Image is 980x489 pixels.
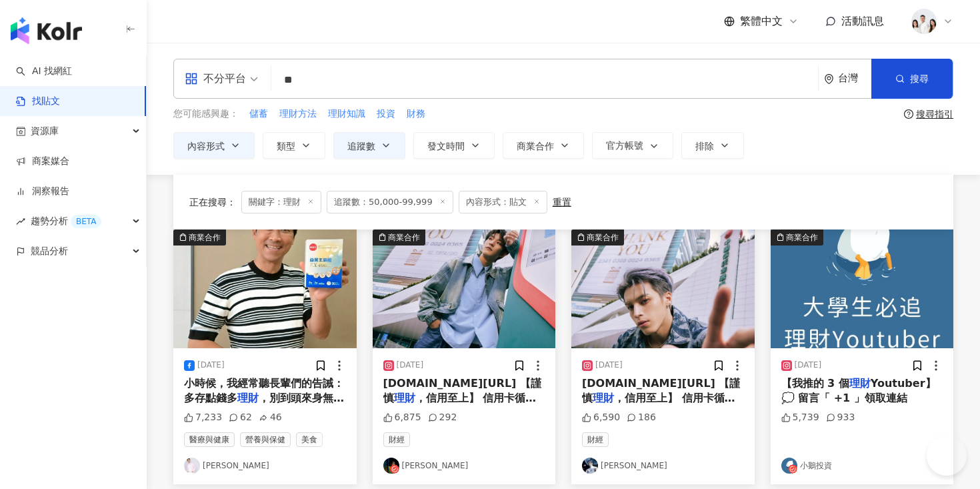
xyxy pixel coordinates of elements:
[911,9,937,34] img: 20231221_NR_1399_Small.jpg
[173,132,255,159] button: 內容形式
[383,432,410,447] span: 財經
[406,107,426,121] button: 財務
[376,107,396,121] button: 投資
[11,17,82,44] img: logo
[841,15,884,27] span: 活動訊息
[826,411,855,424] div: 933
[681,132,744,159] button: 排除
[277,141,295,151] span: 類型
[916,109,953,119] div: 搜尋指引
[927,436,967,476] iframe: Help Scout Beacon - Open
[333,132,405,159] button: 追蹤數
[904,109,913,119] span: question-circle
[582,411,620,424] div: 6,590
[459,191,547,213] span: 內容形式：貼文
[383,458,399,474] img: KOL Avatar
[428,411,457,424] div: 292
[795,360,822,371] div: [DATE]
[582,392,735,419] span: ，信用至上】 信用卡循環年利率：[PERSON_NAME]
[373,229,556,348] div: post-image商業合作
[627,411,656,424] div: 186
[394,392,415,404] mark: 理財
[16,95,60,108] a: 找貼文
[189,197,236,207] span: 正在搜尋 ：
[328,107,365,121] span: 理財知識
[517,141,554,151] span: 商業合作
[259,411,282,424] div: 46
[582,377,740,404] span: [DOMAIN_NAME][URL] 【謹慎
[184,411,222,424] div: 7,233
[582,432,609,447] span: 財經
[771,229,954,348] img: post-image
[388,231,420,244] div: 商業合作
[383,411,421,424] div: 6,875
[197,360,225,371] div: [DATE]
[786,231,818,244] div: 商業合作
[383,377,541,404] span: [DOMAIN_NAME][URL] 【謹慎
[347,141,375,151] span: 追蹤數
[184,432,235,447] span: 醫療與健康
[849,377,871,390] mark: 理財
[503,132,584,159] button: 商業合作
[910,73,929,84] span: 搜尋
[383,458,545,474] a: KOL Avatar[PERSON_NAME]
[184,458,346,474] a: KOL Avatar[PERSON_NAME]
[407,107,425,121] span: 財務
[31,236,68,266] span: 競品分析
[237,392,259,404] mark: 理財
[241,191,321,213] span: 關鍵字：理財
[187,141,225,151] span: 內容形式
[71,215,101,228] div: BETA
[571,229,755,348] img: post-image
[249,107,269,121] button: 儲蓄
[16,217,25,226] span: rise
[16,155,69,168] a: 商案媒合
[582,458,744,474] a: KOL Avatar[PERSON_NAME]
[173,229,357,348] div: post-image商業合作
[296,432,323,447] span: 美食
[606,140,643,151] span: 官方帳號
[397,360,424,371] div: [DATE]
[377,107,395,121] span: 投資
[781,411,819,424] div: 5,739
[16,65,72,78] a: searchAI 找網紅
[249,107,268,121] span: 儲蓄
[185,72,198,85] span: appstore
[413,132,495,159] button: 發文時間
[838,73,871,84] div: 台灣
[184,458,200,474] img: KOL Avatar
[279,107,317,121] span: 理財方法
[327,191,453,213] span: 追蹤數：50,000-99,999
[263,132,325,159] button: 類型
[383,392,537,419] span: ，信用至上】 信用卡循環年利率：[PERSON_NAME]
[582,458,598,474] img: KOL Avatar
[781,377,936,404] span: Youtuber】 💭 留言「 +1 」領取連結
[593,392,614,404] mark: 理財
[781,458,943,474] a: KOL Avatar小鵝投資
[427,141,465,151] span: 發文時間
[327,107,366,121] button: 理財知識
[553,197,571,207] div: 重置
[184,392,344,419] span: ，別到頭來身無分文。 可是有一天，我
[229,411,252,424] div: 62
[871,59,953,99] button: 搜尋
[695,141,714,151] span: 排除
[781,377,849,390] span: 【我推的 3 個
[781,458,797,474] img: KOL Avatar
[740,14,783,29] span: 繁體中文
[31,206,101,236] span: 趨勢分析
[824,74,834,84] span: environment
[173,229,357,348] img: post-image
[595,360,623,371] div: [DATE]
[279,107,317,121] button: 理財方法
[571,229,755,348] div: post-image商業合作
[587,231,619,244] div: 商業合作
[240,432,291,447] span: 營養與保健
[16,185,69,198] a: 洞察報告
[184,377,344,404] span: 小時候，我經常聽長輩們的告誡：多存點錢多
[31,116,59,146] span: 資源庫
[189,231,221,244] div: 商業合作
[771,229,954,348] div: post-image商業合作
[373,229,556,348] img: post-image
[592,132,673,159] button: 官方帳號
